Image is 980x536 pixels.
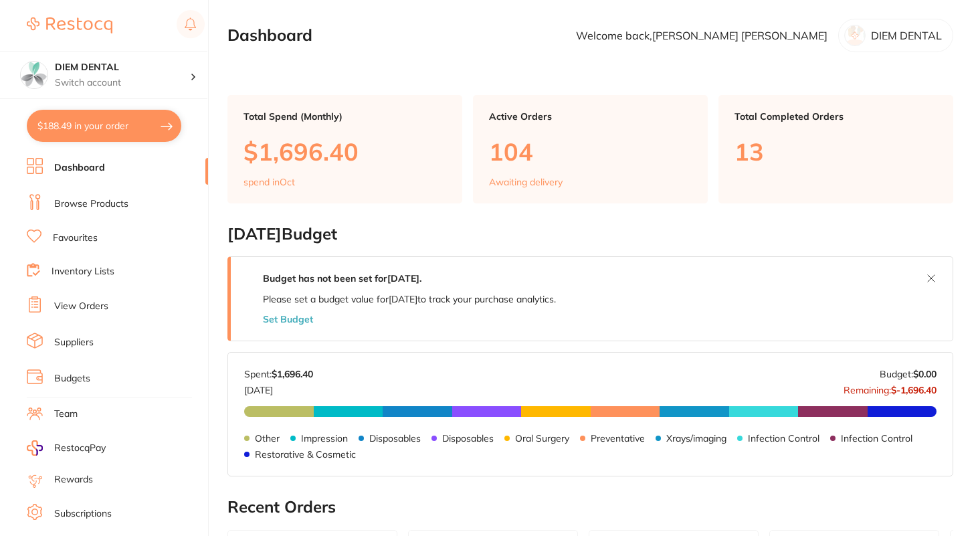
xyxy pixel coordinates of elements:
[734,111,937,122] p: Total Completed Orders
[841,433,912,444] p: Infection Control
[53,232,98,245] a: Favourites
[227,225,953,244] h2: [DATE] Budget
[591,433,645,444] p: Preventative
[244,379,313,395] p: [DATE]
[880,369,937,379] p: Budget:
[473,95,708,203] a: Active Orders104Awaiting delivery
[442,433,494,444] p: Disposables
[263,294,556,304] p: Please set a budget value for [DATE] to track your purchase analytics.
[718,95,953,203] a: Total Completed Orders13
[255,449,356,460] p: Restorative & Cosmetic
[666,433,726,444] p: Xrays/imaging
[243,111,446,122] p: Total Spend (Monthly)
[227,26,312,45] h2: Dashboard
[576,29,827,41] p: Welcome back, [PERSON_NAME] [PERSON_NAME]
[27,10,112,41] a: Restocq Logo
[489,111,692,122] p: Active Orders
[301,433,348,444] p: Impression
[21,62,47,88] img: DIEM DENTAL
[54,473,93,486] a: Rewards
[243,138,446,165] p: $1,696.40
[255,433,280,444] p: Other
[871,29,942,41] p: DIEM DENTAL
[54,300,108,313] a: View Orders
[913,368,937,380] strong: $0.00
[55,61,190,74] h4: DIEM DENTAL
[227,95,462,203] a: Total Spend (Monthly)$1,696.40spend inOct
[891,384,937,396] strong: $-1,696.40
[369,433,421,444] p: Disposables
[263,272,421,284] strong: Budget has not been set for [DATE] .
[54,161,105,175] a: Dashboard
[844,379,937,395] p: Remaining:
[27,17,112,33] img: Restocq Logo
[244,369,313,379] p: Spent:
[27,440,43,456] img: RestocqPay
[263,314,313,325] button: Set Budget
[54,197,128,211] a: Browse Products
[55,76,190,90] p: Switch account
[27,110,181,142] button: $188.49 in your order
[489,177,563,187] p: Awaiting delivery
[27,440,106,456] a: RestocqPay
[54,507,112,521] a: Subscriptions
[515,433,569,444] p: Oral Surgery
[54,336,94,349] a: Suppliers
[734,138,937,165] p: 13
[52,265,114,278] a: Inventory Lists
[243,177,295,187] p: spend in Oct
[54,442,106,455] span: RestocqPay
[54,372,90,385] a: Budgets
[489,138,692,165] p: 104
[227,498,953,517] h2: Recent Orders
[748,433,819,444] p: Infection Control
[54,408,78,421] a: Team
[272,368,313,380] strong: $1,696.40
